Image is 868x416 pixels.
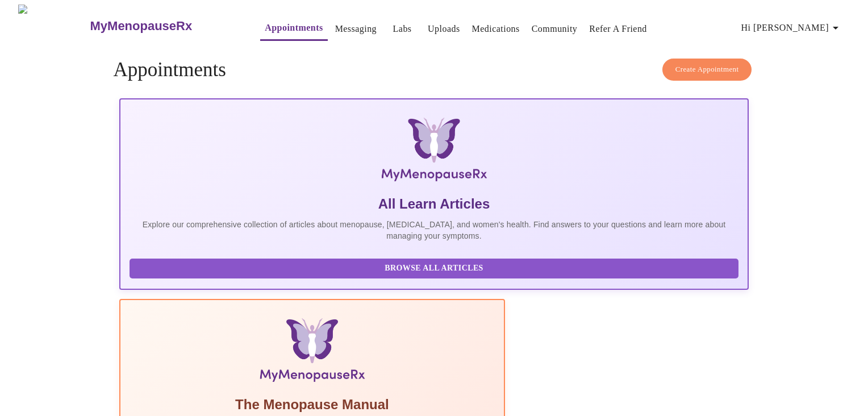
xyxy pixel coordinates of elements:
a: MyMenopauseRx [89,6,237,46]
a: Messaging [335,21,377,37]
a: Medications [472,21,520,37]
a: Appointments [265,20,323,36]
h3: MyMenopauseRx [90,19,193,34]
a: Refer a Friend [589,21,647,37]
span: Create Appointment [675,63,739,76]
img: MyMenopauseRx Logo [18,5,89,47]
button: Uploads [423,18,465,40]
img: MyMenopauseRx Logo [224,118,644,186]
button: Hi [PERSON_NAME] [737,16,847,39]
a: Browse All Articles [130,263,742,272]
h5: The Menopause Manual [130,396,495,414]
h5: All Learn Articles [130,195,739,213]
button: Appointments [260,16,327,41]
img: Menopause Manual [187,318,437,386]
h4: Appointments [114,59,755,81]
button: Create Appointment [662,59,752,81]
button: Labs [384,18,420,40]
button: Messaging [331,18,381,40]
a: Uploads [428,21,460,37]
a: Community [532,21,578,37]
button: Community [527,18,582,40]
span: Browse All Articles [141,261,728,276]
button: Refer a Friend [585,18,652,40]
button: Browse All Articles [130,259,739,278]
a: Labs [393,21,412,37]
button: Medications [468,18,524,40]
p: Explore our comprehensive collection of articles about menopause, [MEDICAL_DATA], and women's hea... [130,219,739,242]
span: Hi [PERSON_NAME] [741,20,842,36]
